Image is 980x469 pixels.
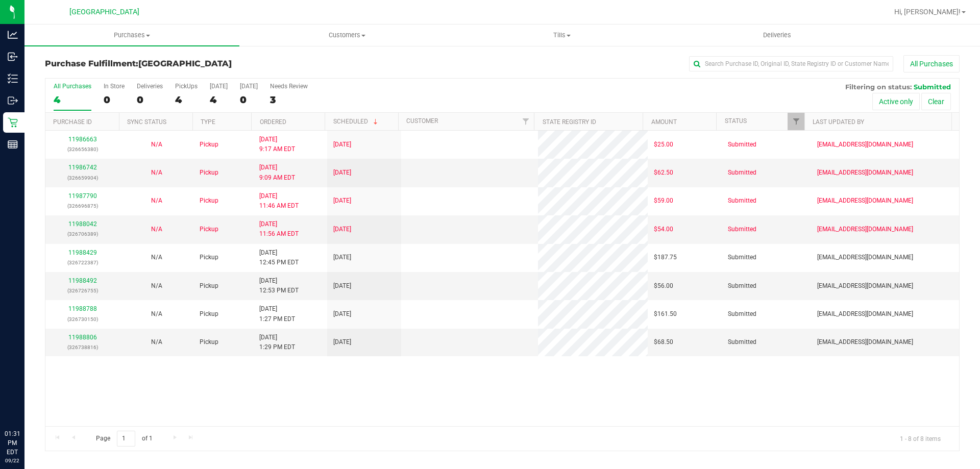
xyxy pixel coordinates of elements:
inline-svg: Inbound [8,52,18,62]
span: Not Applicable [151,226,162,233]
span: Page of 1 [87,431,161,447]
h3: Purchase Fulfillment: [45,59,350,68]
span: $59.00 [654,196,673,206]
span: $62.50 [654,168,673,178]
span: [EMAIL_ADDRESS][DOMAIN_NAME] [817,140,913,150]
button: Clear [921,93,951,110]
span: Deliveries [749,31,805,40]
p: (326706389) [52,229,113,239]
span: $54.00 [654,225,673,234]
span: [GEOGRAPHIC_DATA] [138,59,232,68]
div: PickUps [175,83,198,90]
span: Submitted [728,309,756,319]
a: State Registry ID [543,118,596,126]
a: Last Updated By [813,118,864,126]
button: N/A [151,168,162,178]
span: [DATE] 12:45 PM EDT [259,248,299,267]
span: Not Applicable [151,197,162,204]
span: $25.00 [654,140,673,150]
div: 4 [210,94,228,106]
input: 1 [117,431,135,447]
p: 09/22 [5,457,20,464]
div: Deliveries [137,83,163,90]
span: [EMAIL_ADDRESS][DOMAIN_NAME] [817,337,913,347]
button: N/A [151,281,162,291]
button: N/A [151,253,162,262]
span: [DATE] [333,309,351,319]
span: Tills [455,31,669,40]
span: Pickup [200,309,218,319]
a: Purchases [24,24,239,46]
button: N/A [151,337,162,347]
div: 3 [270,94,308,106]
span: Not Applicable [151,141,162,148]
span: Pickup [200,281,218,291]
a: Filter [517,113,534,130]
span: Submitted [728,140,756,150]
a: Scheduled [333,118,380,125]
div: All Purchases [54,83,91,90]
span: [DATE] [333,253,351,262]
div: 0 [240,94,258,106]
span: Submitted [914,83,951,91]
span: Pickup [200,168,218,178]
a: 11987790 [68,192,97,200]
div: 4 [175,94,198,106]
span: Submitted [728,337,756,347]
span: Filtering on status: [845,83,912,91]
a: Tills [454,24,669,46]
span: [DATE] [333,140,351,150]
a: 11986742 [68,164,97,171]
span: Submitted [728,168,756,178]
inline-svg: Outbound [8,95,18,106]
a: 11988042 [68,220,97,228]
span: [EMAIL_ADDRESS][DOMAIN_NAME] [817,281,913,291]
a: Purchase ID [53,118,92,126]
span: Purchases [24,31,239,40]
p: (326726755) [52,286,113,295]
span: Customers [240,31,454,40]
a: Customers [239,24,454,46]
span: [EMAIL_ADDRESS][DOMAIN_NAME] [817,168,913,178]
a: Ordered [260,118,286,126]
iframe: Resource center [10,387,41,418]
span: Hi, [PERSON_NAME]! [894,8,961,16]
inline-svg: Reports [8,139,18,150]
span: [EMAIL_ADDRESS][DOMAIN_NAME] [817,196,913,206]
span: [EMAIL_ADDRESS][DOMAIN_NAME] [817,253,913,262]
a: Filter [788,113,804,130]
inline-svg: Retail [8,117,18,128]
a: Customer [406,117,438,125]
span: [DATE] [333,196,351,206]
div: In Store [104,83,125,90]
span: Submitted [728,196,756,206]
span: Submitted [728,281,756,291]
a: Status [725,117,747,125]
div: Needs Review [270,83,308,90]
span: Pickup [200,140,218,150]
span: [EMAIL_ADDRESS][DOMAIN_NAME] [817,225,913,234]
span: Pickup [200,253,218,262]
button: Active only [872,93,920,110]
a: 11988492 [68,277,97,284]
span: [DATE] [333,225,351,234]
button: N/A [151,309,162,319]
span: $56.00 [654,281,673,291]
p: (326738816) [52,342,113,352]
a: 11988788 [68,305,97,312]
a: Type [201,118,215,126]
a: Deliveries [670,24,885,46]
span: [DATE] [333,281,351,291]
span: Pickup [200,225,218,234]
p: (326730150) [52,314,113,324]
span: Submitted [728,253,756,262]
span: [DATE] [333,168,351,178]
span: Not Applicable [151,254,162,261]
span: [EMAIL_ADDRESS][DOMAIN_NAME] [817,309,913,319]
div: 0 [137,94,163,106]
button: N/A [151,140,162,150]
p: (326696875) [52,201,113,211]
p: (326722387) [52,258,113,267]
span: $187.75 [654,253,677,262]
span: [DATE] 9:17 AM EDT [259,135,295,154]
